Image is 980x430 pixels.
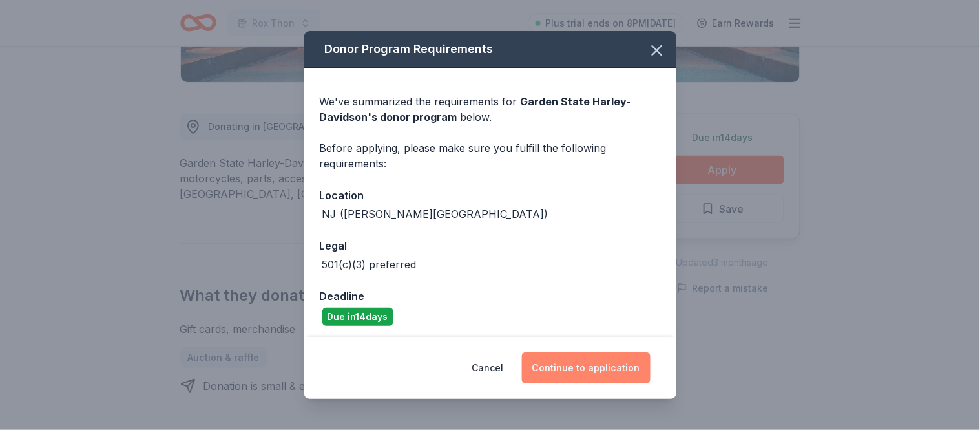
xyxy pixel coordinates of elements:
[320,94,661,125] div: We've summarized the requirements for below.
[320,140,661,171] div: Before applying, please make sure you fulfill the following requirements:
[322,257,417,272] div: 501(c)(3) preferred
[320,237,661,254] div: Legal
[472,352,504,383] button: Cancel
[322,308,393,326] div: Due in 14 days
[322,206,548,222] div: NJ ([PERSON_NAME][GEOGRAPHIC_DATA])
[522,352,651,383] button: Continue to application
[304,31,676,68] div: Donor Program Requirements
[320,187,661,204] div: Location
[320,288,661,305] div: Deadline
